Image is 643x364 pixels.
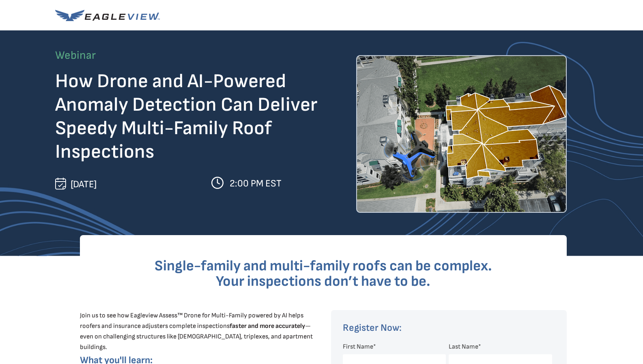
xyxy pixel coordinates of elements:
[343,343,373,351] span: First Name
[343,322,402,334] span: Register Now:
[71,178,97,190] span: [DATE]
[216,273,430,290] span: Your inspections don’t have to be.
[230,322,305,330] strong: faster and more accurately
[356,55,567,213] img: Drone flying over a multi-family home
[55,70,317,163] span: How Drone and AI-Powered Anomaly Detection Can Deliver Speedy Multi-Family Roof Inspections
[80,312,313,351] span: Join us to see how Eagleview Assess™ Drone for Multi-Family powered by AI helps roofers and insur...
[155,257,492,275] span: Single-family and multi-family roofs can be complex.
[449,343,478,351] span: Last Name
[55,49,96,62] span: Webinar
[230,178,282,189] span: 2:00 PM EST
